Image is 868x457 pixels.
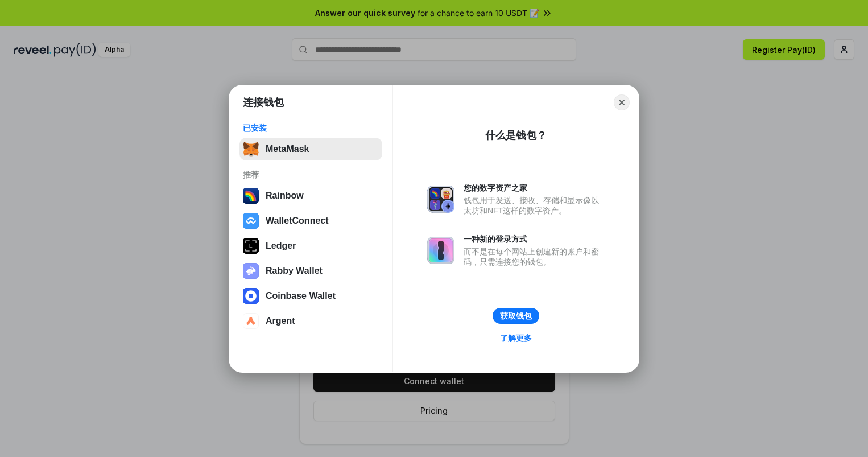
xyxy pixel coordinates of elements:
button: 获取钱包 [493,308,539,324]
h1: 连接钱包 [243,96,284,109]
div: 而不是在每个网站上创建新的账户和密码，只需连接您的钱包。 [464,246,605,267]
div: 推荐 [243,170,379,180]
div: MetaMask [266,144,309,154]
button: Rabby Wallet [239,260,382,282]
img: svg+xml,%3Csvg%20width%3D%22120%22%20height%3D%22120%22%20viewBox%3D%220%200%20120%20120%22%20fil... [243,188,259,204]
button: Close [614,94,630,110]
div: WalletConnect [266,216,329,226]
a: 了解更多 [493,331,539,345]
button: Rainbow [239,184,382,207]
button: Argent [239,310,382,332]
div: 您的数字资产之家 [464,183,605,193]
button: WalletConnect [239,209,382,232]
div: Rainbow [266,191,304,201]
div: Ledger [266,241,296,251]
img: svg+xml,%3Csvg%20width%3D%2228%22%20height%3D%2228%22%20viewBox%3D%220%200%2028%2028%22%20fill%3D... [243,213,259,229]
button: MetaMask [239,138,382,160]
div: 了解更多 [500,333,532,343]
div: Rabby Wallet [266,266,323,276]
div: Argent [266,316,295,326]
img: svg+xml,%3Csvg%20xmlns%3D%22http%3A%2F%2Fwww.w3.org%2F2000%2Fsvg%22%20width%3D%2228%22%20height%3... [243,238,259,254]
div: Coinbase Wallet [266,291,336,301]
img: svg+xml,%3Csvg%20xmlns%3D%22http%3A%2F%2Fwww.w3.org%2F2000%2Fsvg%22%20fill%3D%22none%22%20viewBox... [427,186,454,213]
div: 获取钱包 [500,311,532,321]
button: Coinbase Wallet [239,285,382,307]
img: svg+xml,%3Csvg%20fill%3D%22none%22%20height%3D%2233%22%20viewBox%3D%220%200%2035%2033%22%20width%... [243,141,259,157]
img: svg+xml,%3Csvg%20xmlns%3D%22http%3A%2F%2Fwww.w3.org%2F2000%2Fsvg%22%20fill%3D%22none%22%20viewBox... [243,263,259,279]
div: 一种新的登录方式 [464,234,605,244]
div: 已安装 [243,123,379,133]
img: svg+xml,%3Csvg%20width%3D%2228%22%20height%3D%2228%22%20viewBox%3D%220%200%2028%2028%22%20fill%3D... [243,288,259,304]
div: 钱包用于发送、接收、存储和显示像以太坊和NFT这样的数字资产。 [464,195,605,216]
div: 什么是钱包？ [485,129,547,142]
img: svg+xml,%3Csvg%20width%3D%2228%22%20height%3D%2228%22%20viewBox%3D%220%200%2028%2028%22%20fill%3D... [243,313,259,329]
img: svg+xml,%3Csvg%20xmlns%3D%22http%3A%2F%2Fwww.w3.org%2F2000%2Fsvg%22%20fill%3D%22none%22%20viewBox... [427,237,454,264]
button: Ledger [239,234,382,257]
